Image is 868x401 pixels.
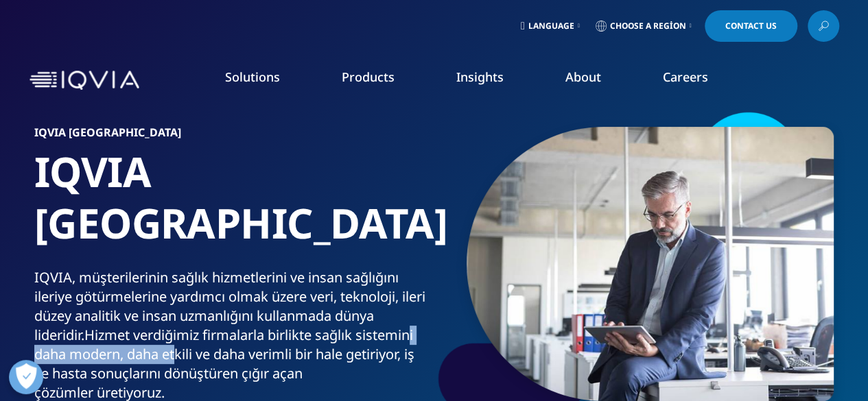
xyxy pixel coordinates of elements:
a: Insights [456,69,504,85]
span: Contact Us [725,22,777,30]
nav: Primary [145,48,839,112]
button: Açık Tercihler [9,360,43,394]
a: Contact Us [705,10,797,42]
a: Solutions [225,69,280,85]
h1: IQVIA [GEOGRAPHIC_DATA] [34,146,429,268]
h6: IQVIA [GEOGRAPHIC_DATA] [34,127,429,146]
a: Products [342,69,395,85]
span: Language [528,21,574,32]
span: Choose a Region [610,21,686,32]
a: About [565,69,601,85]
a: Careers [663,69,708,85]
img: 349_businessman-in-office-using-tablet.jpg [467,127,834,401]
